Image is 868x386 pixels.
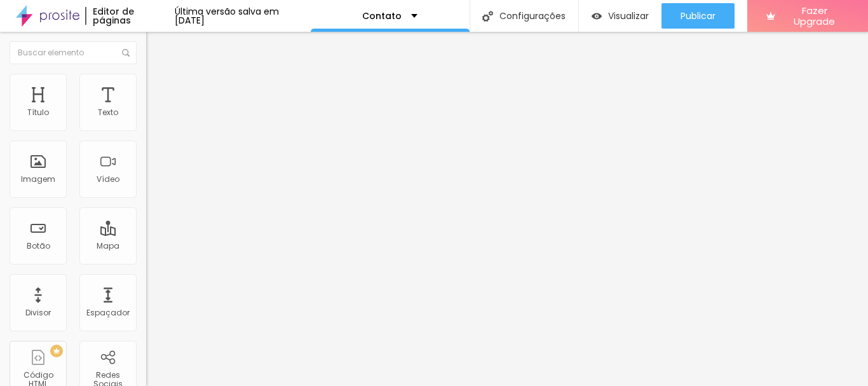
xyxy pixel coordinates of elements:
div: Última versão salva em [DATE] [175,7,311,25]
div: Divisor [25,308,51,317]
img: Icone [482,11,493,22]
div: Vídeo [97,175,119,184]
input: Buscar elemento [10,41,137,64]
div: Título [27,108,49,117]
span: Publicar [681,11,715,21]
span: Fazer Upgrade [780,5,849,27]
div: Texto [98,108,118,117]
img: Icone [122,49,130,57]
div: Mapa [97,242,119,251]
div: Editor de páginas [85,7,174,25]
button: Visualizar [579,3,661,29]
div: Imagem [21,175,55,184]
div: Botão [27,242,50,251]
button: Publicar [661,3,735,29]
span: Visualizar [608,11,649,21]
p: Contato [362,11,402,20]
img: view-1.svg [592,11,602,22]
div: Espaçador [86,308,130,317]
